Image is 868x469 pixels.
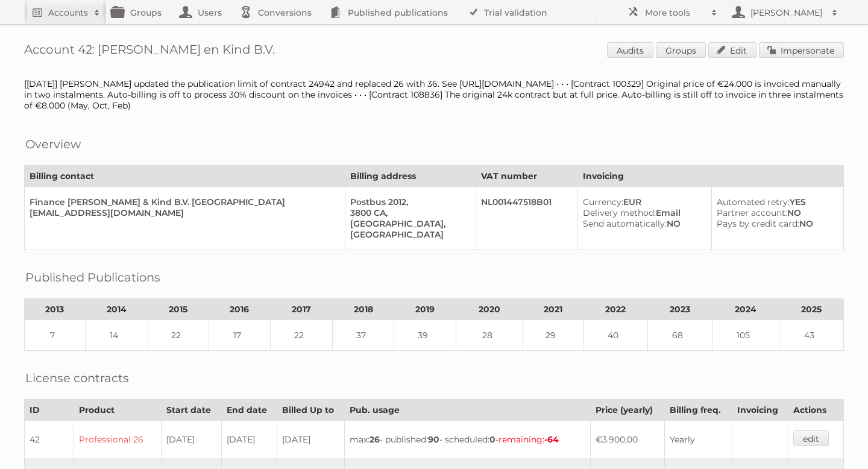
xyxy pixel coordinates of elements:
[221,421,277,459] td: [DATE]
[498,434,559,445] span: remaining:
[717,218,799,229] span: Pays by credit card:
[25,166,345,187] th: Billing contact
[161,421,221,459] td: [DATE]
[332,320,394,351] td: 37
[350,229,466,240] div: [GEOGRAPHIC_DATA]
[732,400,788,421] th: Invoicing
[209,320,271,351] td: 17
[345,400,591,421] th: Pub. usage
[489,434,495,445] strong: 0
[209,299,271,320] th: 2016
[277,400,345,421] th: Billed Up to
[779,299,844,320] th: 2025
[712,299,779,320] th: 2024
[350,197,466,207] div: Postbus 2012,
[523,299,584,320] th: 2021
[332,299,394,320] th: 2018
[161,400,221,421] th: Start date
[25,299,86,320] th: 2013
[583,207,656,218] span: Delivery method:
[74,421,162,459] td: Professional 26
[476,187,577,250] td: NL001447518B01
[583,218,667,229] span: Send automatically:
[717,207,834,218] div: NO
[277,421,345,459] td: [DATE]
[476,166,577,187] th: VAT number
[148,299,209,320] th: 2015
[591,421,665,459] td: €3.900,00
[523,320,584,351] td: 29
[717,197,834,207] div: YES
[85,320,148,351] td: 14
[25,268,160,286] h2: Published Publications
[394,299,456,320] th: 2019
[583,299,648,320] th: 2022
[779,320,844,351] td: 43
[583,197,623,207] span: Currency:
[583,197,702,207] div: EUR
[25,400,74,421] th: ID
[370,434,380,445] strong: 26
[148,320,209,351] td: 22
[656,42,706,58] a: Groups
[759,42,844,58] a: Impersonate
[85,299,148,320] th: 2014
[350,218,466,229] div: [GEOGRAPHIC_DATA],
[394,320,456,351] td: 39
[48,7,88,19] h2: Accounts
[747,7,826,19] h2: [PERSON_NAME]
[345,421,591,459] td: max: - published: - scheduled: -
[583,218,702,229] div: NO
[591,400,665,421] th: Price (yearly)
[717,207,787,218] span: Partner account:
[350,207,466,218] div: 3800 CA,
[221,400,277,421] th: End date
[74,400,162,421] th: Product
[583,207,702,218] div: Email
[717,218,834,229] div: NO
[30,207,335,218] div: [EMAIL_ADDRESS][DOMAIN_NAME]
[583,320,648,351] td: 40
[271,299,333,320] th: 2017
[544,434,559,445] strong: -64
[607,42,653,58] a: Audits
[271,320,333,351] td: 22
[25,320,86,351] td: 7
[345,166,476,187] th: Billing address
[717,197,790,207] span: Automated retry:
[793,430,829,446] a: edit
[428,434,439,445] strong: 90
[24,42,844,60] h1: Account 42: [PERSON_NAME] en Kind B.V.
[577,166,843,187] th: Invoicing
[664,400,732,421] th: Billing freq.
[664,421,732,459] td: Yearly
[788,400,843,421] th: Actions
[25,369,129,387] h2: License contracts
[25,421,74,459] td: 42
[708,42,756,58] a: Edit
[456,320,523,351] td: 28
[648,320,712,351] td: 68
[645,7,705,19] h2: More tools
[30,197,335,207] div: Finance [PERSON_NAME] & Kind B.V. [GEOGRAPHIC_DATA]
[712,320,779,351] td: 105
[24,78,844,111] div: [[DATE]] [PERSON_NAME] updated the publication limit of contract 24942 and replaced 26 with 36. S...
[25,135,81,153] h2: Overview
[648,299,712,320] th: 2023
[456,299,523,320] th: 2020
